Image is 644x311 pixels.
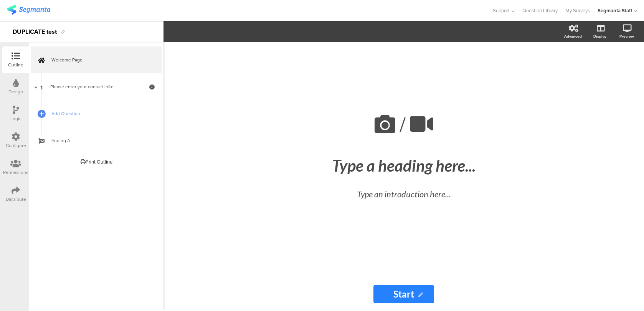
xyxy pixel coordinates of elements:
[51,137,150,144] span: Ending A
[7,5,50,15] img: segmanta logo
[51,56,150,64] span: Welcome Page
[598,7,632,14] div: Segmanta Staff
[31,73,162,100] a: 1 Please enter your contact info:
[564,33,582,39] div: Advanced
[13,26,57,38] div: DUPLICATE test
[6,196,26,203] div: Distribute
[81,158,112,165] div: Print Outline
[493,7,510,14] span: Support
[31,46,162,73] a: Welcome Page
[8,61,23,68] div: Outline
[262,156,546,175] div: Type a heading here...
[400,109,406,140] span: /
[40,83,43,91] span: 1
[31,127,162,154] a: Ending A
[51,110,150,117] span: Add Question
[373,285,434,303] input: Start
[269,188,538,200] div: Type an introduction here...
[8,88,23,95] div: Design
[619,33,634,39] div: Preview
[10,115,21,122] div: Logic
[593,33,606,39] div: Display
[6,142,26,149] div: Configure
[3,169,28,176] div: Permissions
[50,83,142,91] div: Please enter your contact info:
